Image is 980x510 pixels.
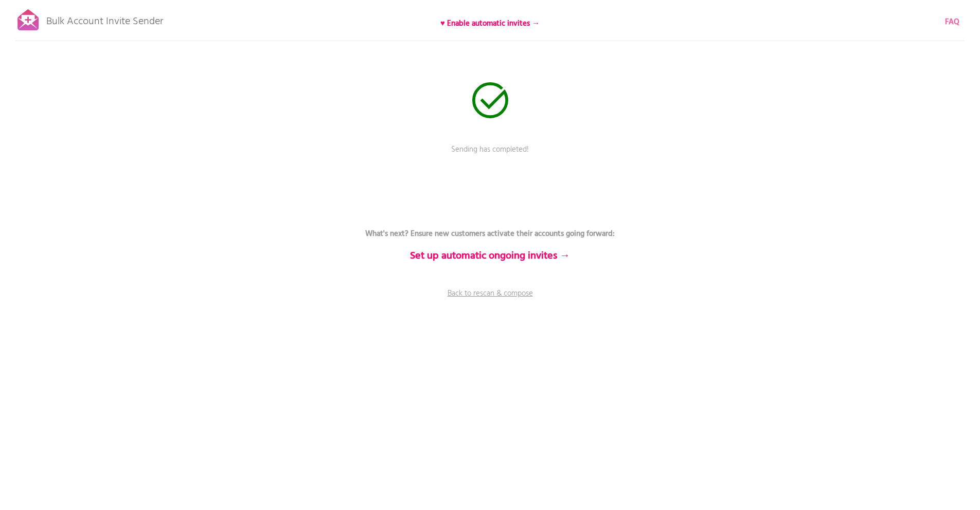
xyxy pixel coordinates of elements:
b: What's next? Ensure new customers activate their accounts going forward: [365,228,615,240]
p: Sending has completed! [336,144,645,170]
p: Bulk Account Invite Sender [46,6,163,32]
b: ♥ Enable automatic invites → [440,17,540,30]
a: FAQ [945,16,959,28]
a: Back to rescan & compose [336,288,645,314]
b: Set up automatic ongoing invites → [410,248,570,264]
b: FAQ [945,16,959,28]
